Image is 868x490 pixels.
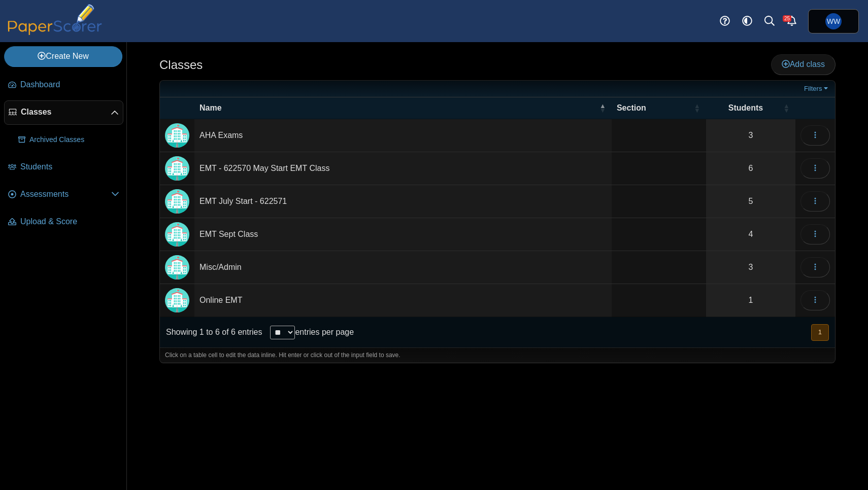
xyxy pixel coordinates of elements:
[4,155,123,180] a: Students
[706,119,795,152] a: 3
[4,100,123,125] a: Classes
[706,218,795,251] a: 4
[728,103,763,112] span: Students
[20,161,119,172] span: Students
[811,324,829,341] button: 1
[4,28,106,37] a: PaperScorer
[706,152,795,185] a: 6
[165,288,189,312] img: Locally created class
[20,189,111,200] span: Assessments
[194,218,612,251] td: EMT Sept Class
[771,54,836,75] a: Add class
[706,251,795,284] a: 3
[782,60,825,68] span: Add class
[808,9,859,33] a: William Whitney
[160,317,262,347] div: Showing 1 to 6 of 6 entries
[160,347,835,363] div: Click on a table cell to edit the data inline. Hit enter or click out of the input field to save.
[810,324,829,341] nav: pagination
[295,328,354,336] label: entries per page
[194,284,612,317] td: Online EMT
[4,210,123,234] a: Upload & Score
[4,4,106,35] img: PaperScorer
[20,216,119,227] span: Upload & Score
[827,18,840,25] span: William Whitney
[194,152,612,185] td: EMT - 622570 May Start EMT Class
[165,255,189,279] img: Locally created class
[825,13,842,29] span: William Whitney
[706,185,795,218] a: 5
[802,84,832,94] a: Filters
[165,123,189,148] img: Locally created class
[14,128,123,152] a: Archived Classes
[194,119,612,152] td: AHA Exams
[781,10,803,32] a: Alerts
[21,107,111,118] span: Classes
[194,185,612,218] td: EMT July Start - 622571
[599,97,606,119] span: Name : Activate to invert sorting
[706,284,795,317] a: 1
[694,97,700,119] span: Section : Activate to sort
[4,46,122,66] a: Create New
[165,189,189,214] img: Locally created class
[4,183,123,207] a: Assessments
[783,97,789,119] span: Students : Activate to sort
[194,251,612,284] td: Misc/Admin
[199,103,222,112] span: Name
[29,135,119,145] span: Archived Classes
[159,56,203,74] h1: Classes
[617,103,646,112] span: Section
[165,156,189,181] img: Locally created class
[20,79,119,90] span: Dashboard
[165,222,189,247] img: Locally created class
[4,73,123,97] a: Dashboard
